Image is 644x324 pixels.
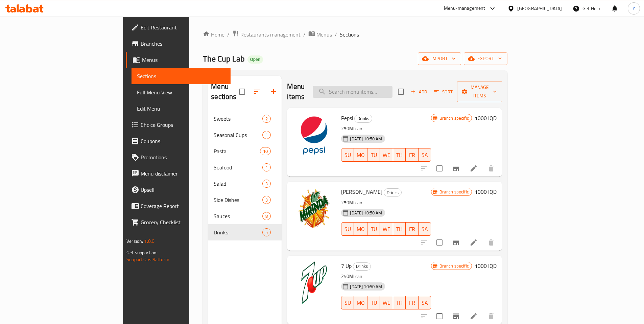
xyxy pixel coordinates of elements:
span: FR [408,150,415,160]
button: TU [367,296,380,309]
button: MO [354,296,367,309]
a: Coverage Report [126,198,231,214]
span: 1 [263,132,270,138]
div: Sauces8 [208,208,282,224]
span: Version: [126,237,143,246]
a: Promotions [126,149,231,165]
span: Sauces [214,212,262,220]
button: MO [354,222,367,236]
span: Branches [141,40,225,48]
span: WE [383,298,390,308]
span: Drinks [353,262,371,270]
button: SA [419,148,431,162]
span: Select to update [432,161,447,176]
div: Seasonal Cups1 [208,127,282,143]
button: TU [367,222,380,236]
span: Restaurants management [240,30,301,39]
span: Edit Menu [137,105,225,113]
span: 1 [263,164,270,171]
span: Get support on: [126,248,158,257]
h6: 1000 IQD [475,261,497,271]
span: Sweets [214,115,262,123]
span: TU [370,150,377,160]
span: 7 Up [341,261,352,271]
span: TU [370,224,377,234]
div: Drinks [214,228,262,236]
span: Drinks [384,189,401,196]
span: Pepsi [341,113,353,123]
span: Pasta [214,147,260,155]
a: Choice Groups [126,117,231,133]
button: delete [483,160,499,177]
button: SU [341,148,354,162]
img: Mirinda Orange [292,187,336,230]
span: Sort sections [249,84,265,100]
button: TU [367,148,380,162]
span: Side Dishes [214,196,262,204]
div: Drinks5 [208,224,282,240]
span: 10 [260,148,270,155]
img: Pepsi [292,113,336,157]
span: Upsell [141,186,225,194]
a: Full Menu View [132,84,231,100]
button: WE [380,222,393,236]
span: 3 [263,181,270,187]
span: SU [344,150,351,160]
div: Salad3 [208,176,282,192]
div: Drinks [384,188,402,196]
button: delete [483,234,499,251]
div: Open [247,55,263,64]
nav: Menu sections [208,108,282,243]
a: Menus [308,30,332,39]
img: 7 Up [292,261,336,304]
h6: 1000 IQD [475,113,497,123]
span: TU [370,298,377,308]
span: Select to update [432,235,447,250]
span: 5 [263,229,270,236]
button: WE [380,148,393,162]
span: [PERSON_NAME] [341,187,382,197]
span: 2 [263,116,270,122]
a: Upsell [126,182,231,198]
li: / [303,30,306,39]
span: export [469,54,502,63]
span: Sort items [430,87,457,97]
button: FR [406,222,418,236]
button: TH [393,222,406,236]
span: 1.0.0 [144,237,154,246]
h6: 1000 IQD [475,187,497,196]
button: WE [380,296,393,309]
span: 3 [263,197,270,203]
span: Select all sections [235,85,249,99]
span: MO [357,298,365,308]
div: Pasta10 [208,143,282,159]
p: 250Ml can [341,199,431,207]
span: Menu disclaimer [141,169,225,178]
span: Branch specific [437,263,472,269]
span: Sections [340,30,359,39]
span: Menus [316,30,332,39]
span: import [423,54,456,63]
div: items [262,212,271,220]
span: MO [357,224,365,234]
span: SA [421,150,428,160]
a: Edit menu item [470,312,478,320]
span: WE [383,224,390,234]
span: 8 [263,213,270,219]
a: Menus [126,52,231,68]
button: SU [341,222,354,236]
div: Seafood1 [208,159,282,176]
span: Open [247,56,263,62]
span: [DATE] 10:50 AM [347,136,385,142]
button: SU [341,296,354,309]
button: SA [419,296,431,309]
span: FR [408,224,415,234]
button: FR [406,148,418,162]
button: import [418,52,461,65]
div: Side Dishes3 [208,192,282,208]
span: Sections [137,72,225,80]
span: Seafood [214,163,262,171]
